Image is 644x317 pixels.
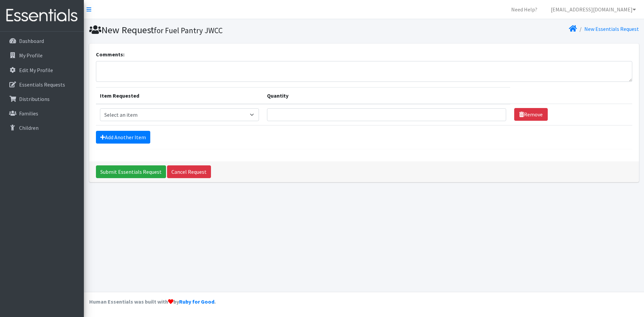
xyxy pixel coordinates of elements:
[506,3,543,16] a: Need Help?
[3,78,81,91] a: Essentials Requests
[89,298,216,305] strong: Human Essentials was built with by .
[19,124,39,131] p: Children
[3,121,81,135] a: Children
[96,131,150,144] a: Add Another Item
[19,67,53,73] p: Edit My Profile
[96,50,124,58] label: Comments:
[3,34,81,48] a: Dashboard
[3,107,81,120] a: Families
[19,96,50,102] p: Distributions
[263,87,510,104] th: Quantity
[179,298,214,305] a: Ruby for Good
[167,165,211,178] a: Cancel Request
[19,52,43,59] p: My Profile
[545,3,641,16] a: [EMAIL_ADDRESS][DOMAIN_NAME]
[19,81,65,88] p: Essentials Requests
[19,38,44,44] p: Dashboard
[89,24,362,36] h1: New Request
[96,165,166,178] input: Submit Essentials Request
[154,25,223,35] small: for Fuel Pantry JWCC
[3,92,81,106] a: Distributions
[514,108,548,121] a: Remove
[19,110,38,117] p: Families
[3,49,81,62] a: My Profile
[3,4,81,27] img: HumanEssentials
[584,25,639,32] a: New Essentials Request
[3,63,81,77] a: Edit My Profile
[96,87,263,104] th: Item Requested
